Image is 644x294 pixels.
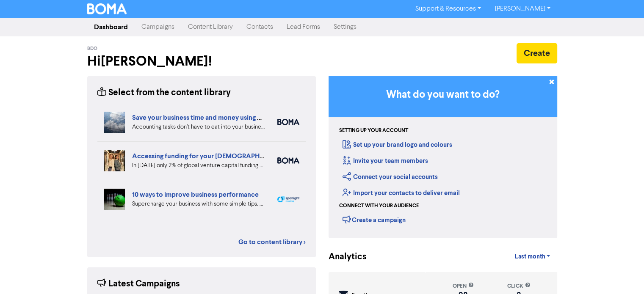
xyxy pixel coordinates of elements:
[132,200,265,209] div: Supercharge your business with some simple tips. Eliminate distractions & bad customers, get a pl...
[280,19,327,36] a: Lead Forms
[341,89,544,101] h3: What do you want to do?
[87,53,316,69] h2: Hi [PERSON_NAME] !
[135,19,181,36] a: Campaigns
[507,282,530,290] div: click
[97,86,231,99] div: Select from the content library
[238,237,306,247] a: Go to content library >
[132,152,339,160] a: Accessing funding for your [DEMOGRAPHIC_DATA]-led businesses
[508,248,557,265] a: Last month
[277,157,299,164] img: boma
[87,19,135,36] a: Dashboard
[488,2,557,16] a: [PERSON_NAME]
[329,76,557,238] div: Getting Started in BOMA
[97,278,180,291] div: Latest Campaigns
[132,161,265,170] div: In 2024 only 2% of global venture capital funding went to female-only founding teams. We highligh...
[343,157,428,165] a: Invite your team members
[329,250,356,264] div: Analytics
[514,253,545,261] span: Last month
[343,141,452,149] a: Set up your brand logo and colours
[409,2,488,16] a: Support & Resources
[132,123,265,132] div: Accounting tasks don’t have to eat into your business time. With the right cloud accounting softw...
[277,119,299,125] img: boma_accounting
[453,282,474,290] div: open
[327,19,363,36] a: Settings
[87,46,97,52] span: BDO
[343,213,406,226] div: Create a campaign
[343,189,460,197] a: Import your contacts to deliver email
[132,113,310,122] a: Save your business time and money using cloud accounting
[132,190,259,199] a: 10 ways to improve business performance
[343,173,438,181] a: Connect your social accounts
[277,196,299,203] img: spotlight
[339,202,419,210] div: Connect with your audience
[240,19,280,36] a: Contacts
[517,43,557,63] button: Create
[87,3,127,14] img: BOMA Logo
[339,127,408,135] div: Setting up your account
[181,19,240,36] a: Content Library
